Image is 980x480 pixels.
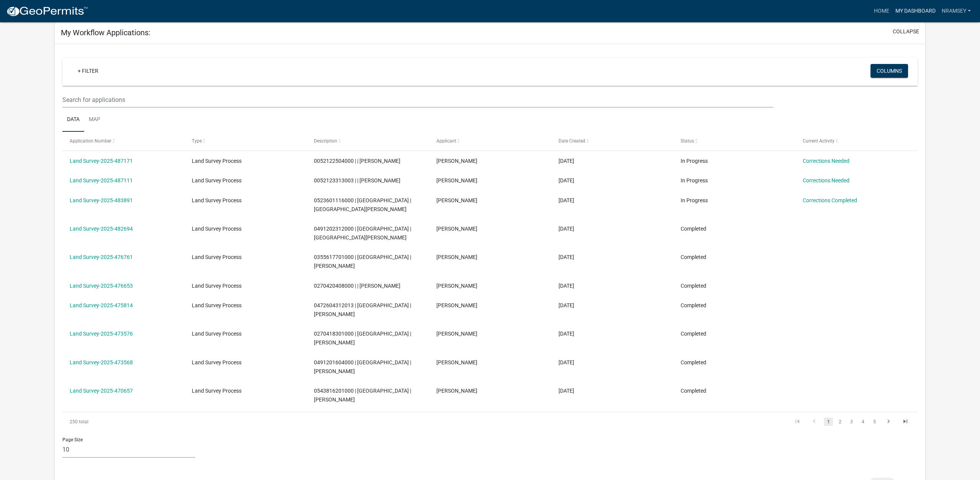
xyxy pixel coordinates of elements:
span: Land Survey Process [192,226,242,232]
a: Land Survey-2025-473576 [70,331,133,337]
a: go to next page [881,418,896,426]
span: 09/09/2025 [559,302,574,308]
span: 09/10/2025 [559,254,574,260]
span: Land Survey Process [192,302,242,308]
span: 0355617701000 | PLYMOUTH | Ramsey, Nate [314,254,411,269]
span: In Progress [681,177,708,183]
span: Land Survey Process [192,359,242,365]
span: Status [681,138,694,144]
span: Type [192,138,202,144]
a: 3 [847,418,856,426]
a: 5 [870,418,879,426]
a: Land Survey-2025-483891 [70,197,133,203]
span: 09/25/2025 [559,197,574,203]
span: Completed [681,388,706,394]
datatable-header-cell: Status [673,132,795,150]
span: In Progress [681,158,708,164]
span: Nathaniel B. Ramsey [436,283,477,289]
span: 0052123313003 | | Ramsey, Nate [314,177,400,183]
a: Data [62,108,84,132]
h5: My Workflow Applications: [61,28,150,37]
a: Corrections Needed [803,177,849,183]
li: page 2 [834,415,846,428]
a: 1 [824,418,833,426]
a: Land Survey-2025-482694 [70,226,133,232]
span: Land Survey Process [192,197,242,203]
span: 0270420408000 | | Ramsey, Nate [314,283,400,289]
a: My Dashboard [892,4,939,18]
span: 09/04/2025 [559,359,574,365]
span: 08/28/2025 [559,388,574,394]
span: 09/23/2025 [559,226,574,232]
a: Land Survey-2025-475814 [70,302,133,308]
span: 0472604312013 | MANSFIELD | Ramsey, Nate [314,302,411,317]
a: go to previous page [807,418,822,426]
span: Nathaniel B. Ramsey [436,177,477,183]
span: Nathaniel B. Ramsey [436,302,477,308]
span: Application Number [70,138,111,144]
li: page 5 [869,415,880,428]
a: Corrections Completed [803,197,857,203]
input: Search for applications [62,92,773,108]
span: Nathaniel B. Ramsey [436,331,477,337]
a: Home [871,4,892,18]
span: Nathaniel B. Ramsey [436,359,477,365]
a: + Filter [72,64,105,78]
a: 4 [858,418,867,426]
span: 0543816201000 | MANSFIELD | Ramsey, Nate [314,388,411,403]
span: 09/04/2025 [559,331,574,337]
span: Applicant [436,138,456,144]
a: nramsey [939,4,974,18]
span: 0052122504000 | | Ramsey, Nate [314,158,400,164]
datatable-header-cell: Date Created [551,132,673,150]
a: Land Survey-2025-487111 [70,177,133,183]
button: collapse [893,28,919,36]
span: Land Survey Process [192,331,242,337]
span: Completed [681,359,706,365]
datatable-header-cell: Application Number [62,132,185,150]
a: Land Survey-2025-476761 [70,254,133,260]
datatable-header-cell: Applicant [429,132,551,150]
span: 0491202312000 | BELLVILLE | Ramsey, Nate [314,226,411,241]
span: Completed [681,283,706,289]
span: 10/02/2025 [559,158,574,164]
a: Land Survey-2025-470657 [70,388,133,394]
span: Nathaniel B. Ramsey [436,158,477,164]
span: Nathaniel B. Ramsey [436,197,477,203]
a: Land Survey-2025-487171 [70,158,133,164]
span: Nathaniel B. Ramsey [436,388,477,394]
a: 2 [835,418,844,426]
span: 10/02/2025 [559,177,574,183]
span: Completed [681,302,706,308]
span: Land Survey Process [192,158,242,164]
li: page 4 [857,415,869,428]
a: Map [84,108,105,132]
span: Current Activity [803,138,835,144]
span: 09/10/2025 [559,283,574,289]
span: Land Survey Process [192,177,242,183]
datatable-header-cell: Current Activity [795,132,918,150]
span: 0523601116000 | BELLVILLE | Ramsey, Nate [314,197,411,212]
span: Completed [681,331,706,337]
span: Completed [681,254,706,260]
a: go to last page [898,418,913,426]
li: page 3 [846,415,857,428]
button: Columns [871,64,908,78]
a: Corrections Needed [803,158,849,164]
span: Nathaniel B. Ramsey [436,254,477,260]
div: collapse [55,44,925,472]
span: Date Created [559,138,585,144]
span: Completed [681,226,706,232]
li: page 1 [823,415,834,428]
a: go to first page [790,418,805,426]
span: Land Survey Process [192,388,242,394]
span: Nathaniel B. Ramsey [436,226,477,232]
span: Land Survey Process [192,254,242,260]
datatable-header-cell: Description [307,132,429,150]
div: 250 total [62,412,232,431]
span: Description [314,138,337,144]
span: In Progress [681,197,708,203]
span: 0491201604000 | BELLVILLE | Ramsey, Nate [314,359,411,374]
span: 0270418301000 | MANSFIELD | Ramsey, Nate [314,331,411,346]
span: Land Survey Process [192,283,242,289]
